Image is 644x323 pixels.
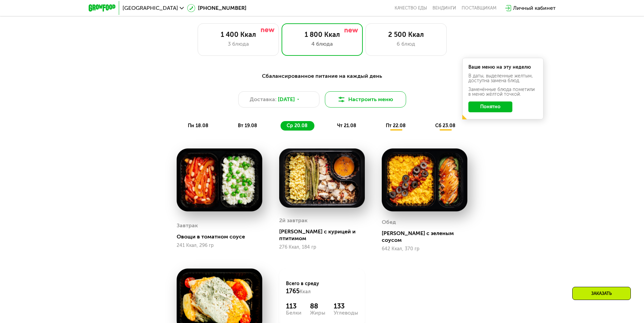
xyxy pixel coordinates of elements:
div: Овощи в томатном соусе [177,233,268,240]
span: чт 21.08 [337,123,356,129]
div: Ваше меню на эту неделю [468,65,537,70]
div: 276 Ккал, 184 гр [279,245,365,250]
span: [GEOGRAPHIC_DATA] [123,5,178,11]
div: 88 [310,302,325,310]
div: 241 Ккал, 296 гр [177,243,262,248]
a: Вендинги [432,5,456,11]
div: 642 Ккал, 370 гр [382,246,467,252]
div: 1 400 Ккал [205,30,272,39]
div: поставщикам [462,5,496,11]
div: Завтрак [177,221,198,231]
div: 2й завтрак [279,215,308,226]
div: Белки [286,310,302,316]
div: [PERSON_NAME] с курицей и птитимом [279,228,370,242]
span: 1765 [286,287,299,295]
span: вт 19.08 [238,123,257,129]
div: 113 [286,302,302,310]
div: Углеводы [334,310,358,316]
div: Личный кабинет [513,4,556,12]
div: 6 блюд [373,40,440,48]
div: [PERSON_NAME] с зеленым соусом [382,230,473,244]
div: Сбалансированное питание на каждый день [122,72,523,80]
div: 4 блюда [289,40,356,48]
button: Настроить меню [325,91,406,108]
div: Обед [382,217,396,227]
div: Заменённые блюда пометили в меню жёлтой точкой. [468,87,537,97]
span: Ккал [299,289,311,295]
div: Заказать [572,287,631,300]
span: сб 23.08 [435,123,456,129]
a: Качество еды [395,5,427,11]
div: 3 блюда [205,40,272,48]
span: [DATE] [278,95,295,103]
span: пт 22.08 [386,123,406,129]
div: 1 800 Ккал [289,30,356,39]
a: [PHONE_NUMBER] [187,4,246,12]
div: Всего в среду [286,280,358,295]
span: Доставка: [250,95,276,103]
div: 133 [334,302,358,310]
div: Жиры [310,310,325,316]
span: ср 20.08 [287,123,308,129]
div: 2 500 Ккал [373,30,440,39]
button: Понятно [468,101,512,112]
div: В даты, выделенные желтым, доступна замена блюд. [468,74,537,83]
span: пн 18.08 [188,123,208,129]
